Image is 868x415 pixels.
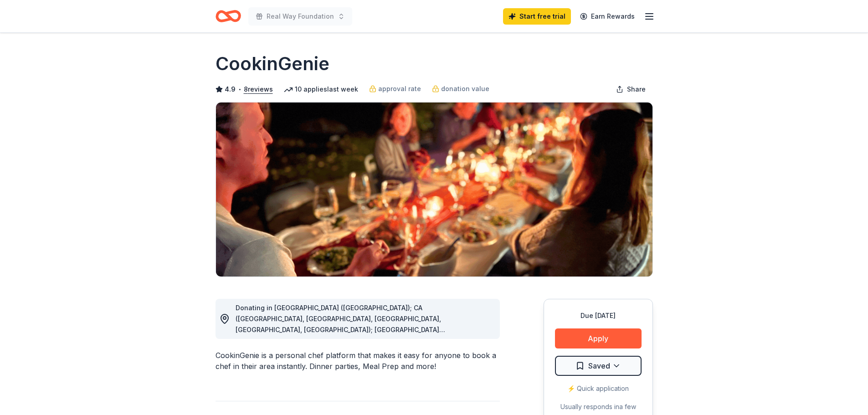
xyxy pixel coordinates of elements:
button: Real Way Foundation [248,7,352,26]
a: Home [216,5,241,27]
a: Start free trial [503,8,571,25]
span: approval rate [378,83,421,94]
button: Saved [555,356,642,376]
a: donation value [432,83,489,94]
span: • [238,86,241,93]
span: 4.9 [225,84,236,95]
span: Real Way Foundation [267,11,334,22]
div: ⚡️ Quick application [555,383,642,394]
div: 10 applies last week [284,84,358,95]
div: Due [DATE] [555,310,642,321]
a: approval rate [369,83,421,94]
span: Saved [588,360,610,372]
div: CookinGenie is a personal chef platform that makes it easy for anyone to book a chef in their are... [216,350,500,372]
h1: CookinGenie [216,51,329,77]
button: Apply [555,328,642,348]
img: Image for CookinGenie [216,102,652,277]
span: Share [627,84,646,95]
button: Share [609,80,653,98]
button: 8reviews [244,84,273,95]
a: Earn Rewards [575,8,640,25]
span: donation value [441,83,489,94]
